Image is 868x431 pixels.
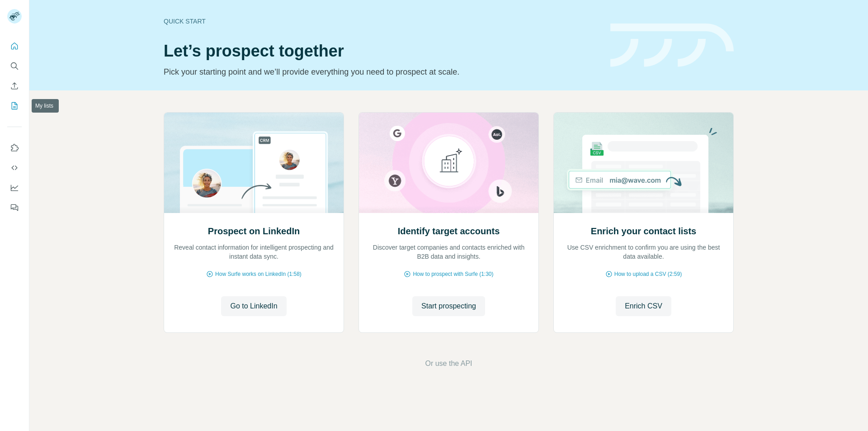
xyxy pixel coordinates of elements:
[215,270,302,278] span: How Surfe works on LinkedIn (1:58)
[7,98,22,114] button: My lists
[553,113,734,213] img: Enrich your contact lists
[164,42,599,60] h1: Let’s prospect together
[412,296,485,316] button: Start prospecting
[7,160,22,176] button: Use Surfe API
[7,38,22,54] button: Quick start
[7,140,22,156] button: Use Surfe on LinkedIn
[616,296,671,316] button: Enrich CSV
[164,113,344,213] img: Prospect on LinkedIn
[208,225,300,237] h2: Prospect on LinkedIn
[425,358,472,369] button: Or use the API
[591,225,696,237] h2: Enrich your contact lists
[221,296,286,316] button: Go to LinkedIn
[368,243,529,261] p: Discover target companies and contacts enriched with B2B data and insights.
[625,301,662,312] span: Enrich CSV
[610,24,734,67] img: banner
[7,199,22,216] button: Feedback
[164,17,599,26] div: Quick start
[614,270,682,278] span: How to upload a CSV (2:59)
[164,66,599,78] p: Pick your starting point and we’ll provide everything you need to prospect at scale.
[7,58,22,74] button: Search
[173,243,335,261] p: Reveal contact information for intelligent prospecting and instant data sync.
[7,78,22,94] button: Enrich CSV
[563,243,724,261] p: Use CSV enrichment to confirm you are using the best data available.
[7,180,22,196] button: Dashboard
[398,225,500,237] h2: Identify target accounts
[230,301,277,312] span: Go to LinkedIn
[421,301,476,312] span: Start prospecting
[413,270,493,278] span: How to prospect with Surfe (1:30)
[359,113,539,213] img: Identify target accounts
